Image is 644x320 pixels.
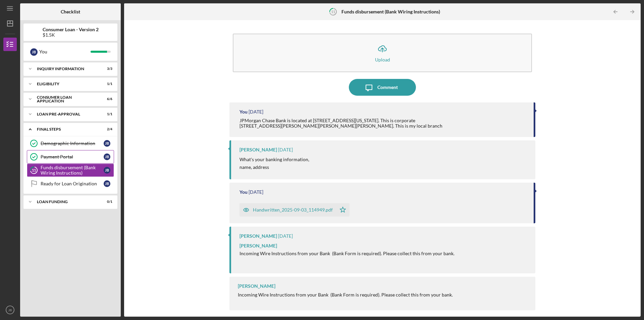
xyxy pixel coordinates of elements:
a: Ready for Loan OriginationJB [27,177,114,190]
button: Handwritten_2025-09-03_114949.pdf [239,203,350,217]
div: J B [104,153,110,160]
p: What's your banking information, [239,156,309,163]
text: JB [8,308,12,312]
div: You [239,189,248,195]
div: Payment Portal [41,154,104,159]
b: Consumer Loan - Version 2 [43,27,99,32]
time: 2025-09-03 16:50 [249,189,263,195]
div: You [239,109,248,115]
div: Eligibility [37,82,96,86]
div: J B [104,140,110,147]
span: Incoming Wire Instructions from your Bank (Bank Form is required). Please collect this from your ... [239,250,454,256]
div: 3 / 3 [100,67,112,71]
tspan: 11 [32,168,36,173]
a: 11Funds disbursement (Bank Wiring Instructions)JB [27,164,114,177]
button: Comment [349,79,416,96]
div: $1.5K [43,32,99,38]
div: 2 / 4 [100,127,112,131]
time: 2025-09-04 18:52 [249,109,263,115]
div: JPMorgan Chase Bank is located at [STREET_ADDRESS][US_STATE]. This is corporate [STREET_ADDRESS][... [239,118,442,129]
div: Loan Pre-Approval [37,112,96,116]
time: 2025-09-04 18:48 [278,147,293,152]
div: Handwritten_2025-09-03_114949.pdf [253,207,333,213]
div: [PERSON_NAME] [238,283,275,289]
button: Upload [233,34,532,72]
div: Incoming Wire Instructions from your Bank (Bank Form is required). Please collect this from your ... [238,292,453,298]
div: [PERSON_NAME] [239,233,277,239]
b: Checklist [61,9,80,14]
div: Ready for Loan Origination [41,181,104,186]
p: name, address [239,164,309,171]
div: Loan Funding [37,200,96,204]
time: 2025-09-03 14:04 [278,233,293,239]
div: FINAL STEPS [37,127,96,131]
div: J B [104,167,110,174]
b: Funds disbursement (Bank Wiring Instructions) [341,9,440,14]
span: [PERSON_NAME] [239,243,277,248]
div: J B [104,180,110,187]
div: Consumer Loan Application [37,95,96,103]
div: Comment [377,79,398,96]
div: Inquiry Information [37,67,96,71]
div: J B [30,48,38,56]
tspan: 11 [331,9,335,14]
div: 0 / 1 [100,200,112,204]
a: Demographic InformationJB [27,137,114,150]
div: Upload [375,57,390,62]
div: You [39,46,91,57]
button: JB [3,303,17,317]
div: [PERSON_NAME] [239,147,277,152]
div: Funds disbursement (Bank Wiring Instructions) [41,165,104,176]
div: 1 / 1 [100,82,112,86]
a: Payment PortalJB [27,150,114,164]
div: 6 / 6 [100,97,112,101]
div: 1 / 1 [100,112,112,116]
div: Demographic Information [41,141,104,146]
